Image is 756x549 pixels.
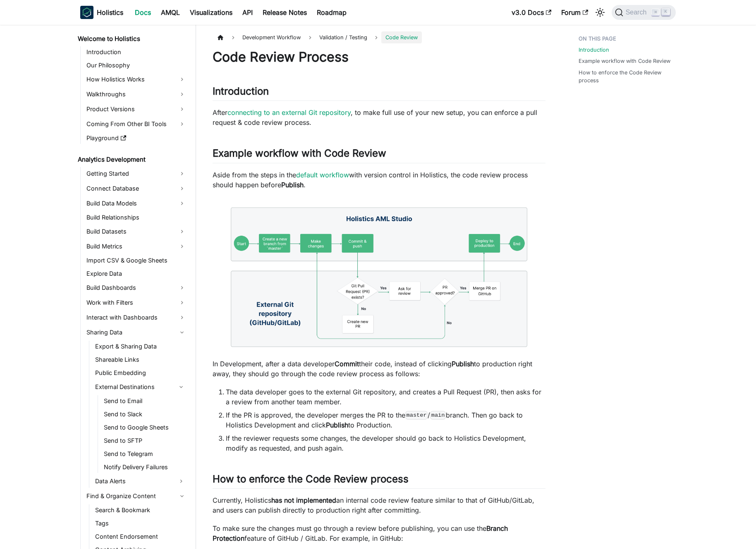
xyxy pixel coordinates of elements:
strong: Branch Protection [213,524,508,542]
a: Search & Bookmark [93,504,189,516]
a: v3.0 Docs [507,6,556,19]
a: Send to Slack [101,408,189,420]
li: If the reviewer requests some changes, the developer should go back to Holistics Development, mod... [226,433,545,453]
a: Docs [130,6,156,19]
h2: How to enforce the Code Review process [213,473,545,489]
a: Notify Delivery Failures [101,461,189,473]
strong: Commit [335,360,359,368]
p: To make sure the changes must go through a review before publishing, you can use the feature of G... [213,523,545,543]
p: After , to make full use of your new setup, you can enforce a pull request & code review process. [213,107,545,127]
a: Visualizations [185,6,237,19]
a: Forum [556,6,593,19]
a: Our Philosophy [84,60,189,71]
a: Shareable Links [93,354,189,365]
a: AMQL [156,6,185,19]
a: Release Notes [258,6,312,19]
a: How to enforce the Code Review process [579,69,671,84]
span: Search [623,9,652,16]
a: Analytics Development [75,154,189,165]
li: If the PR is approved, the developer merges the PR to the / branch. Then go back to Holistics Dev... [226,410,545,430]
kbd: ⌘ [651,9,660,16]
a: connecting to an external Git repository [227,108,351,117]
a: API [237,6,258,19]
button: Search (Command+K) [612,5,676,20]
b: Holistics [97,7,123,17]
a: Connect Database [84,182,189,195]
button: Expand sidebar category 'Data Alerts' [174,475,189,488]
strong: Publish [452,360,474,368]
span: Validation / Testing [315,31,371,43]
a: Explore Data [84,268,189,279]
a: Content Endorsement [93,531,189,542]
a: Export & Sharing Data [93,341,189,352]
a: Walkthroughs [84,88,189,101]
a: Home page [213,31,228,43]
a: Build Datasets [84,225,189,238]
a: Find & Organize Content [84,489,189,503]
a: Welcome to Holistics [75,33,189,45]
code: main [430,411,446,419]
a: Send to SFTP [101,435,189,446]
a: How Holistics Works [84,73,189,86]
a: Build Data Models [84,197,189,210]
a: Introduction [84,46,189,58]
kbd: K [662,8,670,16]
a: Coming From Other BI Tools [84,117,189,131]
p: Currently, Holistics an internal code review feature similar to that of GitHub/GitLab, and users ... [213,495,545,515]
strong: Publish [326,421,348,429]
strong: Publish [281,181,304,189]
a: Roadmap [312,6,352,19]
a: Interact with Dashboards [84,311,189,324]
nav: Docs sidebar [72,25,196,549]
a: HolisticsHolistics [80,6,123,19]
img: Holistics [80,6,93,19]
p: Aside from the steps in the with version control in Holistics, the code review process should hap... [213,170,545,190]
a: Playground [84,132,189,144]
a: Tags [93,518,189,529]
a: Import CSV & Google Sheets [84,255,189,266]
a: Data Alerts [93,475,174,488]
h2: Introduction [213,85,545,101]
a: Example workflow with Code Review [579,57,670,65]
a: Getting Started [84,167,189,180]
a: Work with Filters [84,296,189,309]
img: The workflow when using AML studio with External Git repository [213,198,545,356]
span: Development Workflow [238,31,305,43]
code: master [405,411,428,419]
a: Sharing Data [84,326,189,339]
a: Public Embedding [93,367,189,379]
a: External Destinations [93,380,174,394]
button: Collapse sidebar category 'External Destinations' [174,380,189,394]
a: Send to Telegram [101,448,189,460]
li: The data developer goes to the external Git repository, and creates a Pull Request (PR), then ask... [226,387,545,407]
strong: has not implemented [271,496,336,504]
a: Build Dashboards [84,281,189,294]
a: Introduction [579,46,609,54]
h1: Code Review Process [213,49,545,65]
p: In Development, after a data developer their code, instead of clicking to production right away, ... [213,359,545,379]
a: default workflow [296,171,349,179]
a: Build Metrics [84,240,189,253]
a: Product Versions [84,103,189,116]
a: Build Relationships [84,212,189,223]
button: Switch between dark and light mode (currently light mode) [593,6,607,19]
nav: Breadcrumbs [213,31,545,43]
h2: Example workflow with Code Review [213,147,545,163]
a: Send to Google Sheets [101,422,189,433]
span: Code Review [381,31,422,43]
a: Send to Email [101,395,189,407]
